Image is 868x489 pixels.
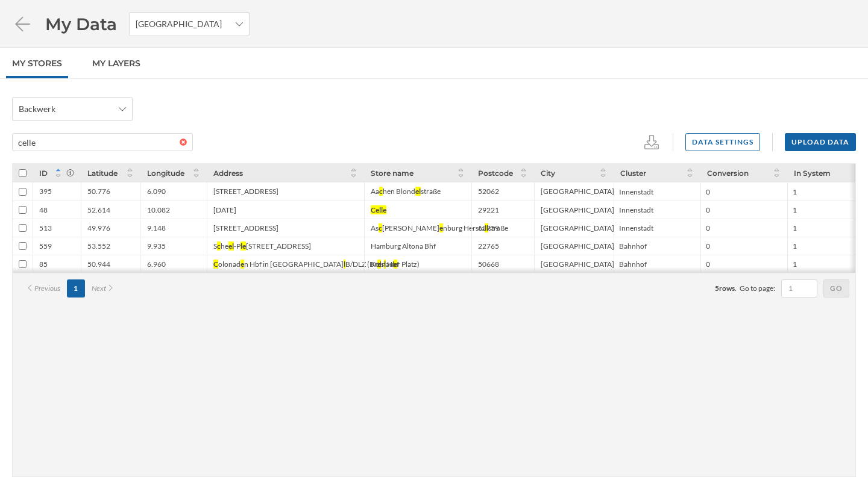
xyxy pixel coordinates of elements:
[39,187,52,196] div: 395
[541,241,634,251] div: [GEOGRAPHIC_DATA], Stadt
[147,187,166,196] div: 6.090
[45,13,117,36] span: My Data
[541,169,555,178] span: City
[39,169,48,178] span: ID
[87,187,110,196] div: 50.776
[785,282,814,294] input: 1
[715,284,719,293] span: 5
[39,260,48,269] div: 85
[478,223,499,232] div: 63739
[439,223,443,232] div: e
[383,187,415,196] div: hen Blond
[740,283,775,294] span: Go to page:
[241,260,244,269] div: e
[382,223,439,232] div: [PERSON_NAME]
[371,205,386,214] div: Celle
[478,260,499,269] div: 50668
[147,205,170,214] div: 10.082
[478,169,513,178] span: Postcode
[620,169,646,178] span: Cluster
[87,260,110,269] div: 50.944
[541,205,634,214] div: [GEOGRAPHIC_DATA], Stadt
[213,223,278,232] div: [STREET_ADDRESS]
[86,48,146,78] a: My Layers
[241,241,246,251] div: le
[234,241,241,251] div: -P
[478,205,499,214] div: 29221
[87,241,110,251] div: 53.552
[213,241,217,251] div: S
[344,260,345,269] div: l
[379,223,382,232] div: c
[147,223,166,232] div: 9.148
[221,241,228,251] div: he
[213,205,236,214] div: [DATE]
[87,205,110,214] div: 52.614
[39,223,52,232] div: 513
[794,169,831,178] span: In System
[421,187,441,196] div: straße
[87,223,110,232] div: 49.976
[87,169,118,178] span: Latitude
[39,241,52,251] div: 559
[379,187,383,196] div: c
[213,169,243,178] span: Address
[478,241,499,251] div: 22765
[719,284,735,293] span: rows
[735,284,737,293] span: .
[541,223,634,232] div: [GEOGRAPHIC_DATA], Stadt
[246,241,311,251] div: [STREET_ADDRESS]
[371,187,379,196] div: Aa
[371,169,414,178] span: Store name
[371,260,399,269] div: Köln Hbf
[244,260,344,269] div: n Hbf in [GEOGRAPHIC_DATA]
[707,169,749,178] span: Conversion
[147,241,166,251] div: 9.935
[443,223,485,232] div: nburg Hersta
[228,241,234,251] div: el
[6,48,68,78] a: My Stores
[19,103,55,115] span: Backwerk
[213,187,278,196] div: [STREET_ADDRESS]
[415,187,421,196] div: el
[39,205,48,214] div: 48
[478,187,499,196] div: 52062
[345,260,377,269] div: B/DLZ (Br
[147,260,166,269] div: 6.960
[541,260,691,269] div: [GEOGRAPHIC_DATA], [GEOGRAPHIC_DATA]
[217,241,221,251] div: c
[541,187,691,196] div: [GEOGRAPHIC_DATA], [GEOGRAPHIC_DATA]
[371,223,379,232] div: As
[147,169,184,178] span: Longitude
[218,260,241,269] div: olonad
[136,18,222,30] span: [GEOGRAPHIC_DATA]
[371,241,436,251] div: Hamburg Altona Bhf
[213,260,218,269] div: C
